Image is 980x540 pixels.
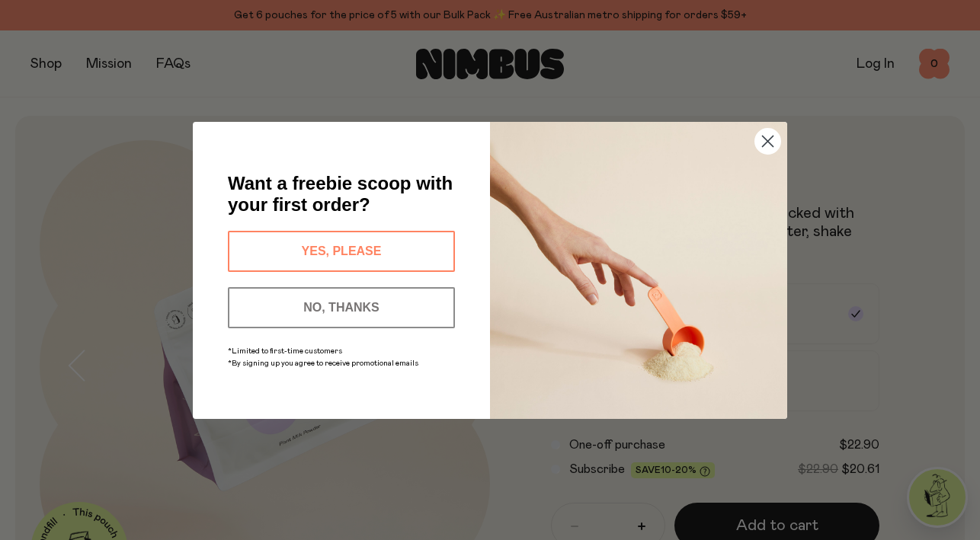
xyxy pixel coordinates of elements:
button: NO, THANKS [228,287,455,328]
span: *Limited to first-time customers [228,347,342,355]
button: YES, PLEASE [228,231,455,272]
button: Close dialog [754,128,781,155]
span: Want a freebie scoop with your first order? [228,173,453,215]
img: c0d45117-8e62-4a02-9742-374a5db49d45.jpeg [490,122,787,419]
span: *By signing up you agree to receive promotional emails [228,359,418,367]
